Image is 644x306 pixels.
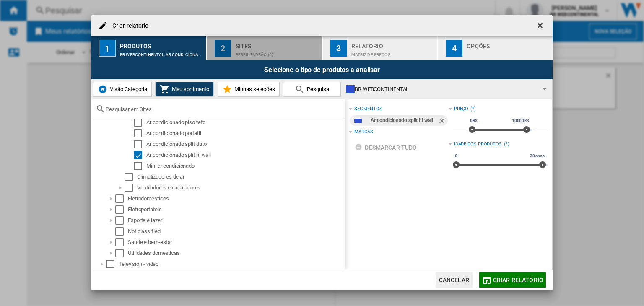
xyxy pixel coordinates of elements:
[91,60,553,79] div: Selecione o tipo de produtos a analisar
[108,22,149,30] h4: Criar relatório
[351,39,434,48] div: Relatório
[438,117,448,127] ng-md-icon: Remover
[351,48,434,57] div: Matriz de preços
[155,82,214,97] button: Meu sortimento
[115,227,128,236] md-checkbox: Select
[354,129,373,135] div: Marcas
[479,272,546,288] button: Criar relatório
[330,40,347,57] div: 3
[106,106,340,112] input: Pesquisar em Sites
[232,86,275,92] span: Minhas seleções
[134,151,146,159] md-checkbox: Select
[305,86,329,92] span: Pesquisa
[218,82,280,97] button: Minhas seleções
[128,238,343,246] div: Saude e bem-estar
[469,117,479,124] span: 0R$
[137,173,343,181] div: Climatizadores de ar
[125,173,137,181] md-checkbox: Select
[119,260,343,268] div: Television - video
[128,227,343,236] div: Not classified
[115,205,128,214] md-checkbox: Select
[99,40,116,57] div: 1
[128,216,343,225] div: Esporte e lazer
[134,140,146,148] md-checkbox: Select
[536,21,546,31] ng-md-icon: getI18NText('BUTTONS.CLOSE_DIALOG')
[236,39,318,48] div: Sites
[436,272,473,288] button: Cancelar
[134,129,146,137] md-checkbox: Select
[454,106,469,112] div: Preço
[91,36,207,60] button: 1 Produtos BR WEBCONTINENTAL:Ar condicionado split hi wall
[493,277,543,283] span: Criar relatório
[529,153,546,159] span: 30 anos
[120,48,203,57] div: BR WEBCONTINENTAL:Ar condicionado split hi wall
[207,36,322,60] button: 2 Sites Perfil padrão (5)
[454,141,502,148] div: Idade dos produtos
[283,82,341,97] button: Pesquisa
[106,260,119,268] md-checkbox: Select
[128,249,343,257] div: Utilidades domesticas
[128,194,343,203] div: Eletrodomesticos
[446,40,462,57] div: 4
[146,118,343,127] div: Ar condicionado piso teto
[115,216,128,225] md-checkbox: Select
[128,205,343,214] div: Eletroportateis
[137,184,343,192] div: Ventiladores e circuladores
[146,129,343,137] div: Ar condicionado portatil
[125,184,137,192] md-checkbox: Select
[354,106,382,112] div: segmentos
[170,86,209,92] span: Meu sortimento
[134,118,146,127] md-checkbox: Select
[346,83,535,95] div: BR WEBCONTINENTAL
[134,162,146,170] md-checkbox: Select
[120,39,203,48] div: Produtos
[146,162,343,170] div: Mini ar condicionado
[98,84,108,94] img: wiser-icon-blue.png
[352,140,419,155] button: Desmarcar tudo
[215,40,231,57] div: 2
[93,82,152,97] button: Visão Categoria
[236,48,318,57] div: Perfil padrão (5)
[146,151,343,159] div: Ar condicionado split hi wall
[511,117,530,124] span: 10000R$
[115,249,128,257] md-checkbox: Select
[371,115,437,126] div: Ar condicionado split hi wall
[438,36,553,60] button: 4 Opções
[115,238,128,246] md-checkbox: Select
[323,36,438,60] button: 3 Relatório Matriz de preços
[146,140,343,148] div: Ar condicionado split duto
[115,194,128,203] md-checkbox: Select
[467,39,549,48] div: Opções
[108,86,147,92] span: Visão Categoria
[532,17,549,34] button: getI18NText('BUTTONS.CLOSE_DIALOG')
[454,153,459,159] span: 0
[355,140,417,155] div: Desmarcar tudo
